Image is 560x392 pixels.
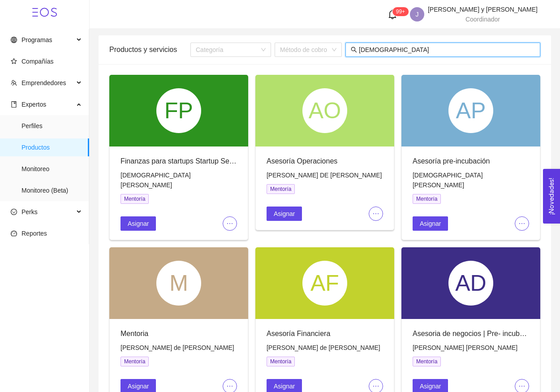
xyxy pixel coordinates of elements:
span: Perks [22,208,38,215]
div: Asesoria de negocios | Pre- incubacion EBT [413,328,529,339]
span: Asignar [274,209,295,219]
span: ellipsis [515,220,529,227]
span: Mentoría [267,357,295,366]
span: Productos [22,138,82,156]
span: Emprendedores [22,79,66,86]
span: ellipsis [223,383,237,390]
span: Asignar [420,381,441,391]
span: Monitoreo [22,160,82,178]
span: Perfiles [22,117,82,135]
span: Expertos [22,101,46,108]
span: Mentoría [121,194,149,204]
div: Asesoría pre-incubación [413,155,529,167]
span: Mentoría [121,357,149,366]
div: AD [448,261,493,306]
sup: 126 [392,7,409,16]
button: Asignar [267,207,302,221]
span: J [415,7,418,22]
div: Asesoría Operaciones [267,155,383,167]
span: [PERSON_NAME] DE [PERSON_NAME] [267,172,382,179]
span: [PERSON_NAME] de [PERSON_NAME] [121,344,234,351]
span: Mentoría [413,194,441,204]
span: [DEMOGRAPHIC_DATA][PERSON_NAME] [121,172,191,189]
span: Compañías [22,58,54,65]
span: ellipsis [223,220,237,227]
span: smile [11,209,17,215]
div: Productos y servicios [109,37,190,62]
span: [PERSON_NAME] de [PERSON_NAME] [267,344,380,351]
button: ellipsis [223,216,237,231]
div: FP [156,88,201,133]
button: Open Feedback Widget [543,169,560,224]
span: search [351,47,357,53]
span: [PERSON_NAME] [PERSON_NAME] [413,344,517,351]
button: ellipsis [369,207,383,221]
input: Buscar [359,45,535,55]
div: AO [302,88,347,133]
span: Asignar [274,381,295,391]
span: team [11,80,17,86]
span: Asignar [420,219,441,228]
div: Asesoría Financiera [267,328,383,339]
span: Mentoría [413,357,441,366]
div: AF [302,261,347,306]
span: star [11,58,17,65]
button: Asignar [121,216,156,231]
span: Monitoreo (Beta) [22,181,82,199]
span: Programas [22,36,52,43]
span: Mentoría [267,184,295,194]
span: [PERSON_NAME] y [PERSON_NAME] [428,6,538,13]
span: Coordinador [465,16,500,23]
div: Finanzas para startups Startup Sessions [121,155,237,167]
div: M [156,261,201,306]
span: dashboard [11,230,17,237]
button: Asignar [413,216,448,231]
span: ellipsis [515,383,529,390]
span: ellipsis [369,383,383,390]
span: [DEMOGRAPHIC_DATA][PERSON_NAME] [413,172,483,189]
span: Asignar [128,381,149,391]
span: global [11,37,17,43]
span: ellipsis [369,210,383,217]
span: book [11,101,17,108]
div: AP [448,88,493,133]
span: Reportes [22,230,47,237]
div: Mentoria [121,328,237,339]
span: bell [388,9,397,19]
button: ellipsis [515,216,529,231]
span: Asignar [128,219,149,228]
